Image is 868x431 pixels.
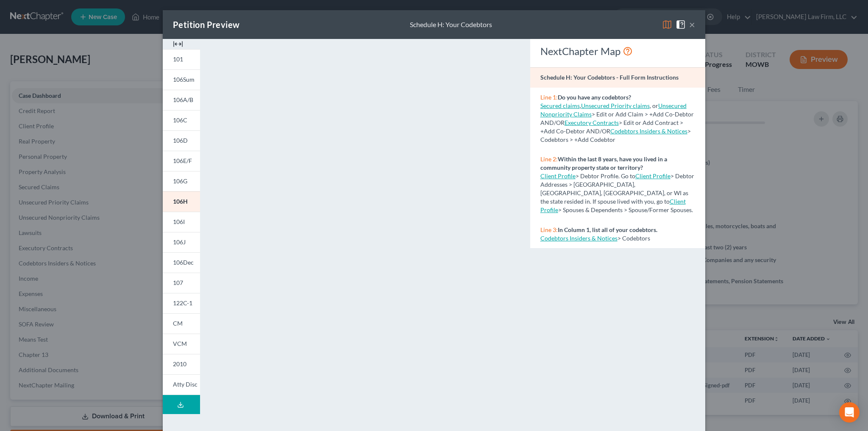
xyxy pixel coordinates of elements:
a: CM [163,313,200,334]
span: 106C [173,116,187,124]
span: 2010 [173,360,186,367]
span: 106A/B [173,96,193,103]
span: Line 2: [540,155,558,163]
div: NextChapter Map [540,44,695,58]
a: 107 [163,273,200,293]
a: Codebtors Insiders & Notices [540,235,618,242]
a: Executory Contracts [565,119,619,126]
span: 106Dec [173,259,194,266]
div: Schedule H: Your Codebtors [410,20,492,30]
span: 101 [173,55,183,63]
div: Petition Preview [173,19,239,30]
a: Secured claims [540,102,580,109]
div: Open Intercom Messenger [839,402,860,423]
span: 106J [173,238,186,246]
span: 106G [173,177,187,185]
span: Line 3: [540,226,558,233]
img: map-eea8200ae884c6f1103ae1953ef3d486a96c86aabb227e865a55264e3737af1f.svg [662,19,672,30]
span: > Debtor Profile. Go to [540,172,635,180]
span: > Edit or Add Claim > +Add Co-Debtor AND/OR [540,102,694,126]
strong: Within the last 8 years, have you lived in a community property state or territory? [540,155,667,171]
button: × [689,19,695,30]
span: 106E/F [173,157,192,164]
a: 106Sum [163,69,200,90]
a: Unsecured Nonpriority Claims [540,102,687,118]
span: 107 [173,279,183,286]
a: 106A/B [163,90,200,110]
span: > Codebtors [618,235,650,242]
strong: In Column 1, list all of your codebtors. [558,226,657,233]
span: > Edit or Add Contract > +Add Co-Debtor AND/OR [540,119,683,135]
span: VCM [173,340,187,347]
span: CM [173,320,183,327]
strong: Do you have any codebtors? [558,94,631,101]
span: Line 1: [540,94,558,101]
span: 106D [173,137,188,144]
span: 122C-1 [173,299,192,307]
a: Atty Disc [163,374,200,395]
a: 106H [163,191,200,212]
span: Atty Disc [173,381,198,388]
a: 106J [163,232,200,252]
strong: Schedule H: Your Codebtors - Full Form Instructions [540,74,679,81]
span: , or [581,102,658,109]
a: 106E/F [163,151,200,171]
a: 106G [163,171,200,191]
span: 106H [173,198,188,205]
a: 101 [163,49,200,69]
a: 106D [163,130,200,151]
img: help-close-5ba153eb36485ed6c1ea00a893f15db1cb9b99d6cae46e1a8edb6c62d00a1a76.svg [676,19,686,30]
a: 122C-1 [163,293,200,313]
a: Client Profile [635,172,670,180]
img: expand-e0f6d898513216a626fdd78e52531dac95497ffd26381d4c15ee2fc46db09dca.svg [173,39,183,49]
a: 106Dec [163,252,200,273]
a: 106I [163,212,200,232]
span: 106Sum [173,76,195,83]
a: Unsecured Priority claims [581,102,650,109]
a: Codebtors Insiders & Notices [610,127,687,135]
a: Client Profile [540,172,576,180]
span: 106I [173,218,185,225]
span: , [540,102,581,109]
a: VCM [163,334,200,354]
span: > Codebtors > +Add Codebtor [540,127,691,143]
a: 106C [163,110,200,130]
a: 2010 [163,354,200,374]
